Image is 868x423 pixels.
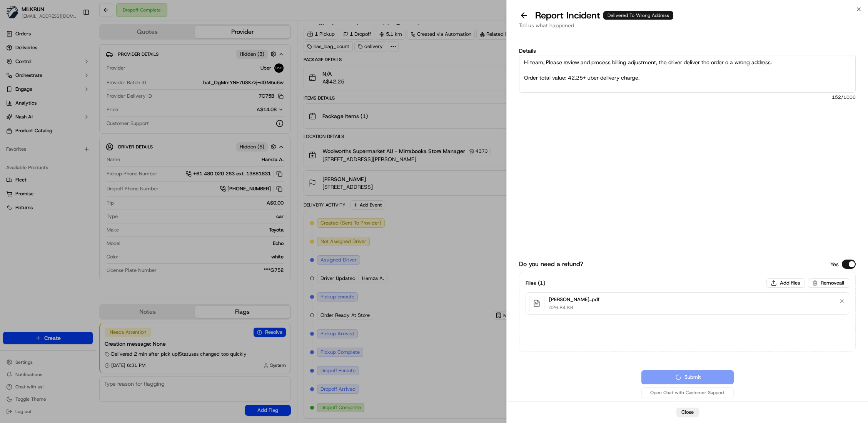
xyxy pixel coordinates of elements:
div: Tell us what happened [519,22,856,34]
span: 152 /1000 [519,94,856,100]
button: Add files [766,278,805,288]
button: Remove file [836,296,847,306]
h3: Files ( 1 ) [526,279,545,287]
p: 426.84 KB [549,304,599,311]
div: Delivered To Wrong Address [603,11,673,20]
p: Report Incident [535,9,673,22]
label: Details [519,48,856,53]
label: Do you need a refund? [519,260,583,269]
p: Yes [830,260,839,268]
textarea: Hi team, Please review and process billing adjustment, the driver deliver the order o a wrong add... [519,55,856,93]
p: [PERSON_NAME]..pdf [549,296,599,303]
button: Close [676,408,699,417]
button: Removeall [808,278,849,288]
